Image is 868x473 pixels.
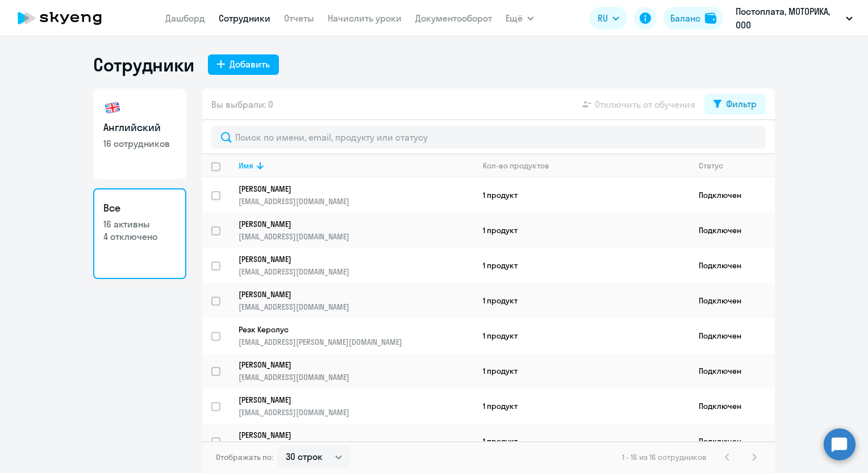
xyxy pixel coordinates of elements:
[474,283,690,318] td: 1 продукт
[474,388,690,424] td: 1 продукт
[165,12,205,24] a: Дашборд
[705,12,716,24] img: balance
[239,196,473,206] p: [EMAIL_ADDRESS][DOMAIN_NAME]
[239,254,473,277] a: [PERSON_NAME][EMAIL_ADDRESS][DOMAIN_NAME]
[690,318,775,353] td: Подключен
[506,11,523,25] span: Ещё
[239,337,473,347] p: [EMAIL_ADDRESS][PERSON_NAME][DOMAIN_NAME]
[93,188,186,279] a: Все16 активны4 отключено
[93,88,186,179] a: Английский16 сотрудников
[239,184,473,206] a: [PERSON_NAME][EMAIL_ADDRESS][DOMAIN_NAME]
[690,283,775,318] td: Подключен
[103,218,176,230] p: 16 активны
[239,231,473,242] p: [EMAIL_ADDRESS][DOMAIN_NAME]
[415,12,492,24] a: Документооборот
[229,57,270,71] div: Добавить
[239,360,473,382] a: [PERSON_NAME][EMAIL_ADDRESS][DOMAIN_NAME]
[474,424,690,459] td: 1 продукт
[216,452,273,462] span: Отображать по:
[103,137,176,150] p: 16 сотрудников
[239,372,473,382] p: [EMAIL_ADDRESS][DOMAIN_NAME]
[239,324,458,335] p: Резк Керолус
[736,5,841,32] p: Постоплата, МОТОРИКА, ООО
[483,161,689,171] div: Кол-во продуктов
[474,318,690,353] td: 1 продукт
[239,219,458,229] p: [PERSON_NAME]
[690,424,775,459] td: Подключен
[690,178,775,213] td: Подключен
[699,161,774,171] div: Статус
[239,289,458,299] p: [PERSON_NAME]
[670,11,700,25] div: Баланс
[474,178,690,213] td: 1 продукт
[726,97,757,111] div: Фильтр
[690,353,775,388] td: Подключен
[103,99,122,117] img: english
[219,12,270,24] a: Сотрудники
[239,395,473,417] a: [PERSON_NAME][EMAIL_ADDRESS][DOMAIN_NAME]
[239,302,473,312] p: [EMAIL_ADDRESS][DOMAIN_NAME]
[239,324,473,347] a: Резк Керолус[EMAIL_ADDRESS][PERSON_NAME][DOMAIN_NAME]
[704,94,766,115] button: Фильтр
[239,254,458,264] p: [PERSON_NAME]
[690,248,775,283] td: Подключен
[663,7,723,29] button: Балансbalance
[239,407,473,417] p: [EMAIL_ADDRESS][DOMAIN_NAME]
[208,54,279,75] button: Добавить
[239,161,473,171] div: Имя
[239,219,473,242] a: [PERSON_NAME][EMAIL_ADDRESS][DOMAIN_NAME]
[103,120,176,135] h3: Английский
[690,388,775,424] td: Подключен
[598,11,608,25] span: RU
[239,430,473,453] a: [PERSON_NAME][EMAIL_ADDRESS][DOMAIN_NAME]
[622,452,707,462] span: 1 - 16 из 16 сотрудников
[590,7,627,29] button: RU
[211,98,273,111] span: Вы выбрали: 0
[474,248,690,283] td: 1 продукт
[239,395,458,405] p: [PERSON_NAME]
[239,161,253,171] div: Имя
[474,353,690,388] td: 1 продукт
[239,430,458,440] p: [PERSON_NAME]
[103,230,176,243] p: 4 отключено
[284,12,314,24] a: Отчеты
[690,213,775,248] td: Подключен
[239,184,458,194] p: [PERSON_NAME]
[730,5,858,32] button: Постоплата, МОТОРИКА, ООО
[699,161,723,171] div: Статус
[328,12,402,24] a: Начислить уроки
[239,267,473,277] p: [EMAIL_ADDRESS][DOMAIN_NAME]
[483,161,549,171] div: Кол-во продуктов
[506,7,534,29] button: Ещё
[93,53,194,76] h1: Сотрудники
[239,360,458,370] p: [PERSON_NAME]
[211,126,766,149] input: Поиск по имени, email, продукту или статусу
[103,201,176,216] h3: Все
[474,213,690,248] td: 1 продукт
[239,289,473,312] a: [PERSON_NAME][EMAIL_ADDRESS][DOMAIN_NAME]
